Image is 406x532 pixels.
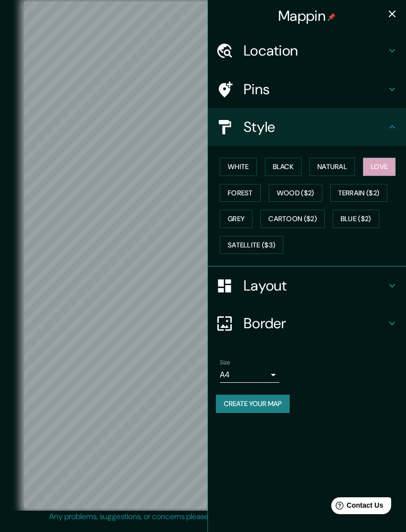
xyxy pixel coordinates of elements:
button: Satellite ($3) [220,236,283,254]
button: Forest [220,184,261,202]
button: Terrain ($2) [330,184,388,202]
div: Style [208,108,406,146]
button: Create your map [216,395,290,413]
h4: Border [244,314,386,332]
button: Grey [220,210,253,228]
button: Cartoon ($2) [260,210,325,228]
label: Size [220,358,230,367]
p: Any problems, suggestions, or concerns please email . [49,511,354,523]
button: White [220,158,257,176]
button: Blue ($2) [333,210,379,228]
button: Natural [309,158,355,176]
button: Wood ($2) [269,184,322,202]
h4: Style [244,118,386,136]
div: Layout [208,267,406,304]
h4: Mappin [278,7,336,25]
div: A4 [220,367,279,383]
h4: Layout [244,277,386,295]
div: Location [208,32,406,69]
h4: Pins [244,80,386,98]
iframe: Help widget launcher [318,493,395,521]
div: Pins [208,70,406,108]
button: Love [363,158,396,176]
button: Black [265,158,302,176]
h4: Location [244,42,386,59]
img: pin-icon.png [328,13,336,21]
div: Border [208,304,406,342]
canvas: Map [24,1,382,509]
